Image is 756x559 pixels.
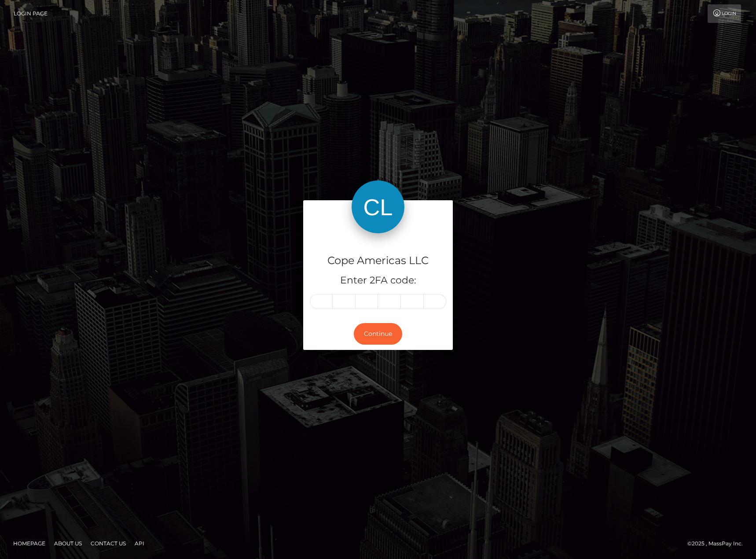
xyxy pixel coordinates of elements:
h5: Enter 2FA code: [310,274,446,287]
a: Login [708,4,741,23]
div: © 2025 , MassPay Inc. [687,539,749,548]
a: About Us [51,537,85,550]
a: Homepage [10,537,49,550]
h4: Cope Americas LLC [310,253,446,268]
a: Contact Us [87,537,129,550]
a: API [131,537,148,550]
a: Login Page [14,4,48,23]
button: Continue [354,323,402,345]
img: Cope Americas LLC [352,180,404,233]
